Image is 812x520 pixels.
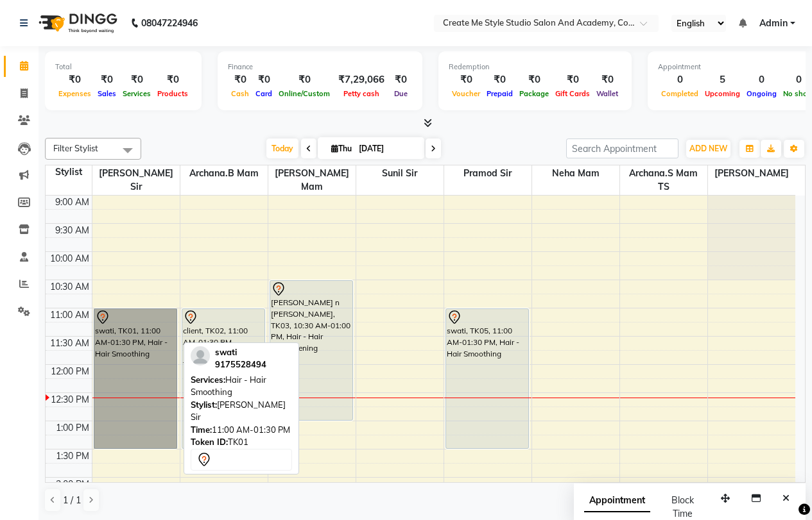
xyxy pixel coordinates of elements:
div: ₹0 [94,72,119,87]
span: Sales [94,89,119,98]
span: Stylist: [191,399,217,410]
span: Ongoing [743,89,780,98]
div: 10:00 AM [48,252,92,265]
div: 1:00 PM [53,421,92,435]
div: ₹0 [252,72,275,87]
span: Token ID: [191,437,228,447]
span: Admin [759,17,788,30]
input: 2025-09-04 [355,139,419,158]
span: Card [252,89,275,98]
div: ₹0 [55,72,94,87]
div: ₹0 [275,72,333,87]
div: 11:00 AM [48,308,92,322]
div: 12:00 PM [48,365,92,378]
div: swati, TK05, 11:00 AM-01:30 PM, Hair - Hair Smoothing [446,309,529,448]
div: ₹0 [449,72,483,87]
div: 9:30 AM [53,224,92,237]
span: Gift Cards [552,89,593,98]
span: Wallet [593,89,621,98]
span: Pramod sir [444,165,531,181]
span: Products [154,89,191,98]
button: ADD NEW [686,140,730,158]
span: Archana.S mam TS [620,165,707,195]
div: [PERSON_NAME] n [PERSON_NAME], TK03, 10:30 AM-01:00 PM, Hair - Hair Straightening [270,281,353,420]
div: 0 [743,72,780,87]
span: Services [119,89,154,98]
span: swati [215,347,237,357]
div: TK01 [191,436,292,449]
div: 1:30 PM [53,449,92,463]
span: Block Time [671,494,694,519]
div: Stylist [46,165,92,179]
div: [PERSON_NAME] Sir [191,399,292,424]
span: [PERSON_NAME] mam [268,165,356,195]
div: 5 [702,72,743,87]
span: Prepaid [483,89,516,98]
div: Finance [228,62,412,72]
div: 9175528494 [215,358,266,371]
div: 11:30 AM [48,337,92,350]
span: Thu [328,144,355,153]
span: Hair - Hair Smoothing [191,374,266,398]
span: Appointment [584,489,650,512]
div: 2:00 PM [53,478,92,491]
b: 08047224946 [141,5,198,41]
img: profile [191,346,210,365]
span: Online/Custom [275,89,333,98]
span: [PERSON_NAME] sir [92,165,180,195]
div: ₹0 [516,72,552,87]
input: Search Appointment [566,138,678,158]
span: Completed [658,89,702,98]
span: Time: [191,424,212,435]
button: Close [777,489,795,508]
div: ₹0 [119,72,154,87]
div: ₹0 [593,72,621,87]
span: Package [516,89,552,98]
span: Expenses [55,89,94,98]
span: Today [266,138,298,158]
span: Petty cash [340,89,383,98]
span: Cash [228,89,252,98]
div: Total [55,62,191,72]
div: 10:30 AM [48,280,92,294]
div: 11:00 AM-01:30 PM [191,424,292,437]
span: Upcoming [702,89,743,98]
div: 0 [658,72,702,87]
div: Redemption [449,62,621,72]
div: 12:30 PM [48,393,92,407]
span: Neha mam [532,165,619,181]
div: ₹0 [552,72,593,87]
img: logo [33,5,121,41]
span: Services: [191,374,225,385]
span: Sunil sir [356,165,444,181]
span: Archana.B mam [180,165,268,181]
div: ₹0 [483,72,516,87]
div: client, TK02, 11:00 AM-01:30 PM, PREMIUM HAIR TREATMENT [182,309,265,448]
span: Filter Stylist [53,143,98,153]
div: ₹7,29,066 [333,72,390,87]
span: 1 / 1 [63,494,81,507]
span: Voucher [449,89,483,98]
div: ₹0 [228,72,252,87]
div: ₹0 [154,72,191,87]
div: 9:00 AM [53,196,92,209]
div: ₹0 [390,72,412,87]
span: Due [391,89,411,98]
span: ADD NEW [689,144,727,153]
span: [PERSON_NAME] [708,165,796,181]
